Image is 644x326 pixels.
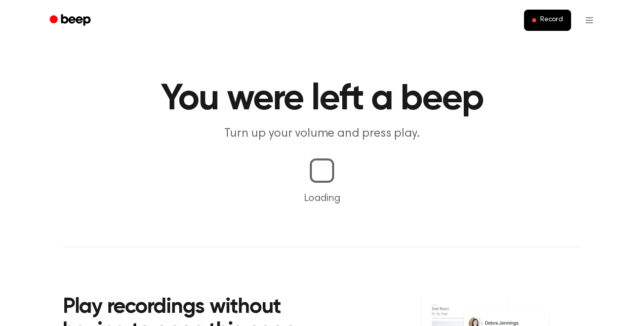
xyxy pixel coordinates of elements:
[577,8,601,32] button: Open menu
[63,81,581,117] h1: You were left a beep
[540,16,563,25] span: Record
[128,126,516,142] p: Turn up your volume and press play.
[12,191,632,206] p: Loading
[43,11,100,30] a: Beep
[524,10,571,31] button: Record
